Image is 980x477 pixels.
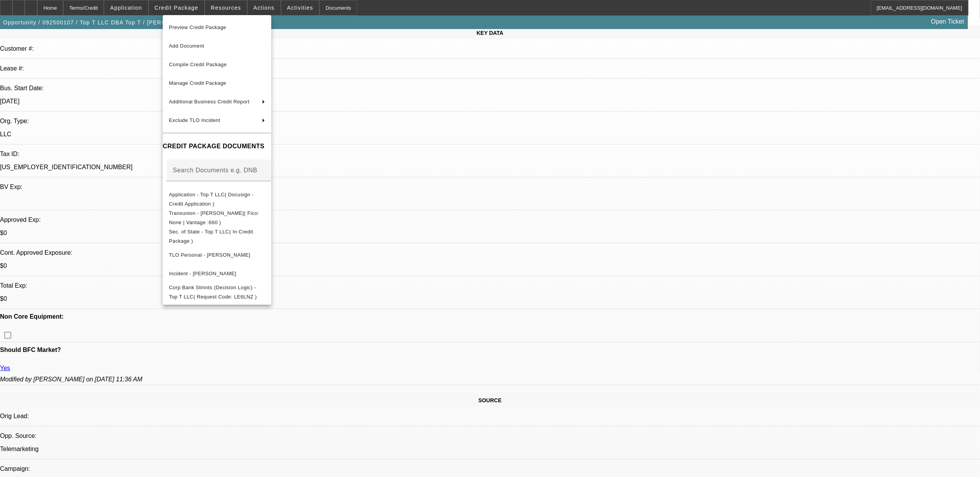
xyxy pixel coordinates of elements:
span: TLO Personal - [PERSON_NAME] [169,252,250,257]
span: Compile Credit Package [169,62,227,67]
span: Additional Business Credit Report [169,99,250,105]
button: Incident - Theesfeld, Grant [163,264,271,283]
span: Add Document [169,43,204,49]
button: TLO Personal - Theesfeld, Grant [163,245,271,264]
h4: CREDIT PACKAGE DOCUMENTS [163,142,271,151]
span: Sec. of State - Top T LLC( In Credit Package ) [169,228,253,244]
span: Transunion - [PERSON_NAME]( Fico: None | Vantage :660 ) [169,210,259,225]
span: Corp Bank Stmnts (Decision Logic) - Top T LLC( Request Code: LE6LNZ ) [169,284,257,299]
span: Preview Credit Package [169,24,226,30]
span: Exclude TLO Incident [169,117,220,123]
button: Application - Top T LLC( Docusign - Credit Application ) [163,190,271,208]
span: Manage Credit Package [169,80,226,86]
button: Corp Bank Stmnts (Decision Logic) - Top T LLC( Request Code: LE6LNZ ) [163,283,271,301]
span: Incident - [PERSON_NAME] [169,270,236,276]
button: Sec. of State - Top T LLC( In Credit Package ) [163,227,271,245]
mat-label: Search Documents e.g. DNB [173,166,257,173]
button: Transunion - Theesfeld, Grant( Fico: None | Vantage :660 ) [163,208,271,227]
span: Application - Top T LLC( Docusign - Credit Application ) [169,191,254,206]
